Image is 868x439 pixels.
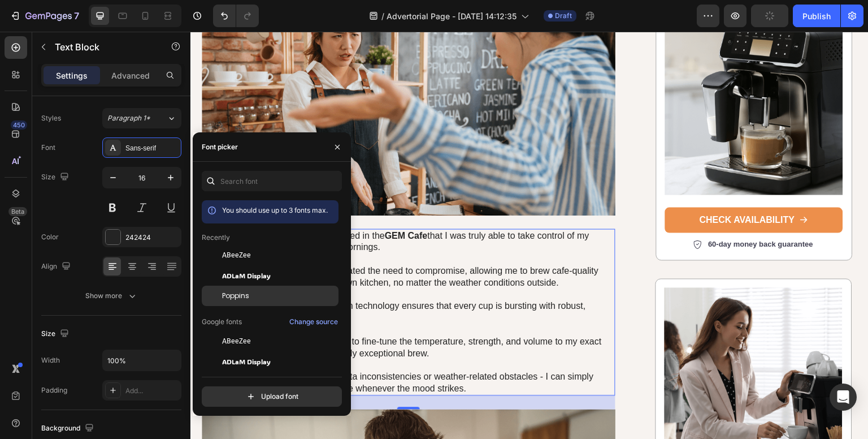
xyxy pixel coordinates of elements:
[202,142,238,152] div: Font picker
[289,315,338,329] button: Change source
[518,209,623,218] p: 60-day money back guarantee
[381,10,384,22] span: /
[41,385,67,395] div: Padding
[202,171,342,191] input: Search font
[74,9,79,23] p: 7
[41,259,73,274] div: Align
[102,108,181,128] button: Paragraph 1*
[41,286,181,306] button: Show more
[8,207,27,216] div: Beta
[111,70,150,81] p: Advanced
[190,32,868,439] iframe: Design area
[41,326,71,342] div: Size
[85,290,138,302] div: Show more
[41,232,59,242] div: Color
[213,5,259,27] div: Undo/Redo
[202,317,242,327] p: Google fonts
[41,143,55,153] div: Font
[222,270,271,281] span: ADLaM Display
[5,5,84,27] button: 7
[56,70,88,81] p: Settings
[125,386,179,396] div: Add...
[474,256,652,434] img: gempages_527025197136479185-987afea0-8afb-4c7f-abc2-e2b1c6598e13.png
[202,233,230,243] p: Recently
[41,113,61,123] div: Styles
[555,11,572,21] span: Draft
[125,233,179,243] div: 242424
[222,250,251,260] span: ABeeZee
[125,143,179,153] div: Sans-serif
[222,336,251,346] span: ABeeZee
[475,176,653,201] a: CHECK AVAILABILITY
[107,113,150,123] span: Paragraph 1*
[25,182,64,192] div: Text Block
[55,40,151,54] p: Text Block
[222,356,271,367] span: ADLaM Display
[245,391,298,402] div: Upload font
[11,120,27,130] div: 450
[793,5,840,27] button: Publish
[194,199,237,209] strong: GEM Cafe
[289,317,338,327] div: Change source
[830,384,857,411] div: Open Intercom Messenger
[41,421,96,436] div: Background
[222,291,249,301] span: Poppins
[509,183,605,195] p: CHECK AVAILABILITY
[387,10,517,22] span: Advertorial Page - [DATE] 14:12:35
[41,355,60,365] div: Width
[12,199,424,363] p: It wasn't until I discovered and invested in the that I was truly able to take control of my coff...
[103,350,181,371] input: Auto
[41,170,71,185] div: Size
[202,386,342,407] button: Upload font
[802,10,831,22] div: Publish
[222,206,328,214] span: You should use up to 3 fonts max.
